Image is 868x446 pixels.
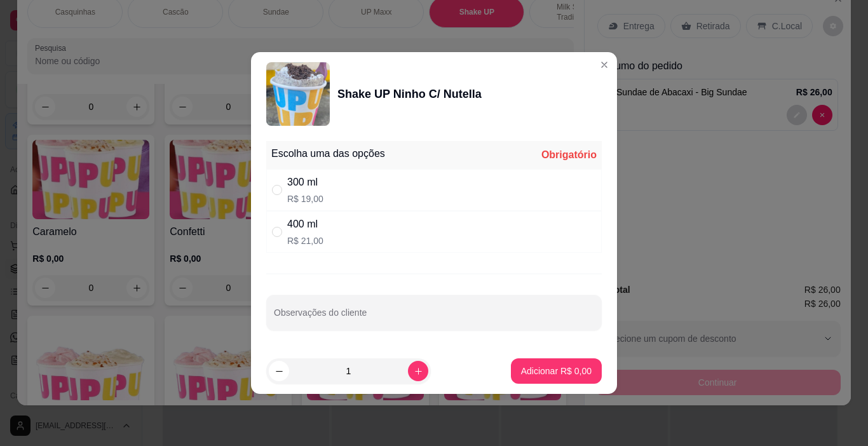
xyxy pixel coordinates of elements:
div: Shake UP Ninho C/ Nutella [337,85,482,103]
div: 400 ml [287,217,323,232]
button: decrease-product-quantity [269,361,289,381]
div: 300 ml [287,175,323,190]
p: R$ 21,00 [287,234,323,247]
div: Obrigatório [541,147,597,163]
button: Adicionar R$ 0,00 [511,358,602,384]
button: Close [594,55,614,75]
button: increase-product-quantity [408,361,428,381]
p: Adicionar R$ 0,00 [521,365,592,377]
img: product-image [266,62,330,126]
p: R$ 19,00 [287,193,323,205]
div: Escolha uma das opções [271,146,385,161]
input: Observações do cliente [274,311,594,324]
